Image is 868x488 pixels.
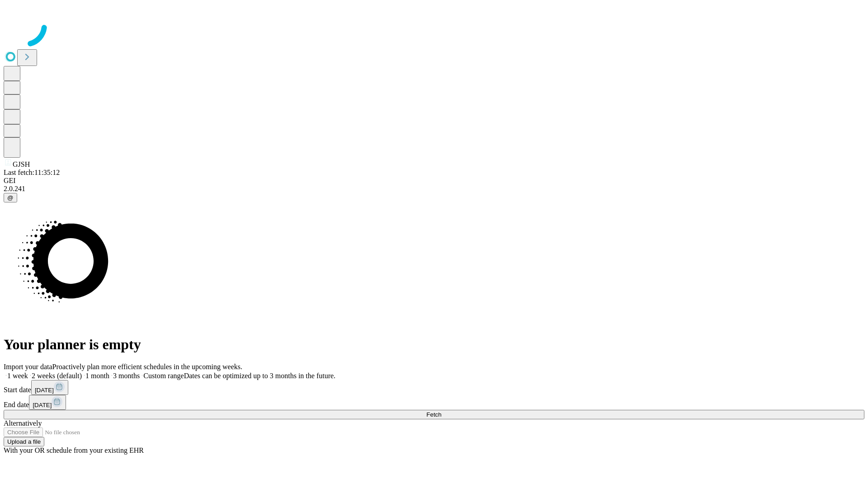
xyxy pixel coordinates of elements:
[35,387,54,394] span: [DATE]
[7,372,28,380] span: 1 week
[4,363,52,371] span: Import your data
[4,419,42,427] span: Alternatively
[4,380,864,395] div: Start date
[4,446,144,454] span: With your OR schedule from your existing EHR
[13,160,30,168] span: GJSH
[4,185,864,193] div: 2.0.241
[113,372,140,380] span: 3 months
[85,372,109,380] span: 1 month
[143,372,184,380] span: Custom range
[33,402,52,408] span: [DATE]
[32,372,82,380] span: 2 weeks (default)
[7,194,14,201] span: @
[4,169,60,176] span: Last fetch: 11:35:12
[426,411,441,418] span: Fetch
[31,380,68,395] button: [DATE]
[4,336,864,353] h1: Your planner is empty
[4,395,864,410] div: End date
[184,372,335,380] span: Dates can be optimized up to 3 months in the future.
[29,395,66,410] button: [DATE]
[52,363,242,371] span: Proactively plan more efficient schedules in the upcoming weeks.
[4,177,864,185] div: GEI
[4,437,44,446] button: Upload a file
[4,410,864,419] button: Fetch
[4,193,17,202] button: @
